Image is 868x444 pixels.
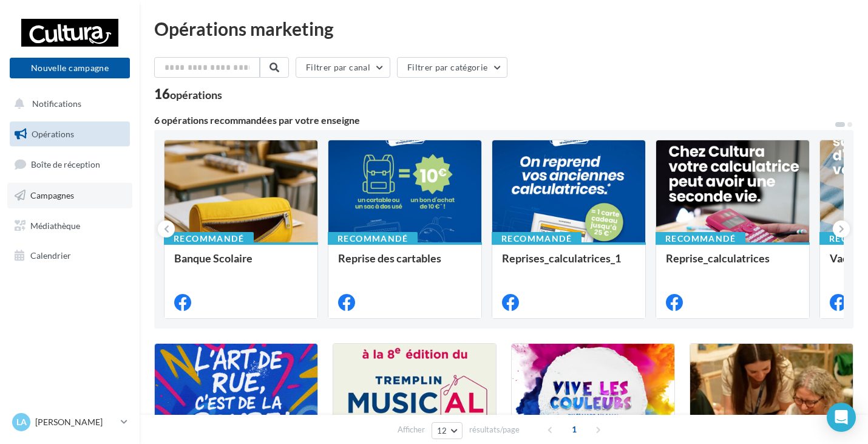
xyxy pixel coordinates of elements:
[10,58,130,78] button: Nouvelle campagne
[32,98,81,109] span: Notifications
[469,424,520,435] span: résultats/page
[338,252,472,276] div: Reprise des cartables
[30,250,71,261] span: Calendrier
[32,129,74,139] span: Opérations
[656,232,745,245] div: Recommandé
[398,424,425,435] span: Afficher
[170,89,222,100] div: opérations
[16,416,27,428] span: La
[7,121,132,147] a: Opérations
[164,232,254,245] div: Recommandé
[397,57,507,78] button: Filtrer par catégorie
[827,403,856,432] div: Open Intercom Messenger
[154,115,834,125] div: 6 opérations recommandées par votre enseigne
[565,420,584,439] span: 1
[35,416,116,428] p: [PERSON_NAME]
[174,252,308,276] div: Banque Scolaire
[7,213,132,239] a: Médiathèque
[7,243,132,268] a: Calendrier
[328,232,418,245] div: Recommandé
[296,57,390,78] button: Filtrer par canal
[154,19,853,38] div: Opérations marketing
[492,232,581,245] div: Recommandé
[30,220,80,230] span: Médiathèque
[432,422,463,439] button: 12
[7,183,132,208] a: Campagnes
[10,411,130,434] a: La [PERSON_NAME]
[502,252,636,276] div: Reprises_calculatrices_1
[31,159,100,169] span: Boîte de réception
[30,190,74,200] span: Campagnes
[666,252,799,276] div: Reprise_calculatrices
[437,426,447,435] span: 12
[7,151,132,177] a: Boîte de réception
[154,87,222,101] div: 16
[7,91,127,117] button: Notifications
